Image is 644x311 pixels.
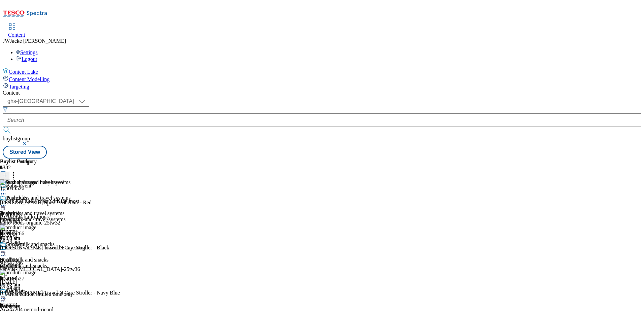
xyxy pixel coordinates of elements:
[3,136,30,141] span: buylistgroup
[9,84,29,90] span: Targeting
[8,24,25,38] a: Content
[10,38,66,44] span: Jacke [PERSON_NAME]
[16,56,37,62] a: Logout
[3,113,641,127] input: Search
[3,146,47,159] button: Stored View
[3,68,641,75] a: Content Lake
[3,82,641,90] a: Targeting
[3,107,8,112] svg: Search Filters
[3,90,641,96] div: Content
[3,38,10,44] span: JW
[16,49,38,55] a: Settings
[3,75,641,82] a: Content Modelling
[9,69,38,75] span: Content Lake
[8,32,25,38] span: Content
[9,76,50,82] span: Content Modelling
